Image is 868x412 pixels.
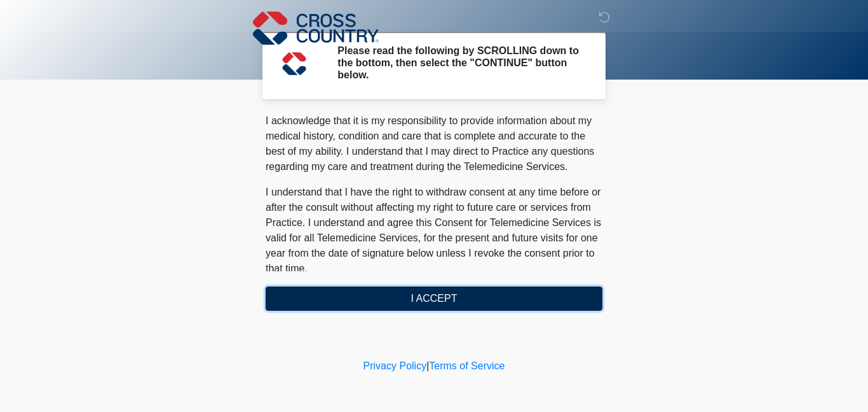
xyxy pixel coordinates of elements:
[337,45,583,82] h2: Please read the following by SCROLLING down to the bottom, then select the "CONTINUE" button below.
[253,10,379,46] img: Cross Country Logo
[266,185,602,276] p: I understand that I have the right to withdraw consent at any time before or after the consult wi...
[363,360,427,371] a: Privacy Policy
[426,360,429,371] a: |
[275,45,313,83] img: Agent Avatar
[266,287,602,311] button: I ACCEPT
[429,360,505,371] a: Terms of Service
[266,113,602,174] p: I acknowledge that it is my responsibility to provide information about my medical history, condi...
